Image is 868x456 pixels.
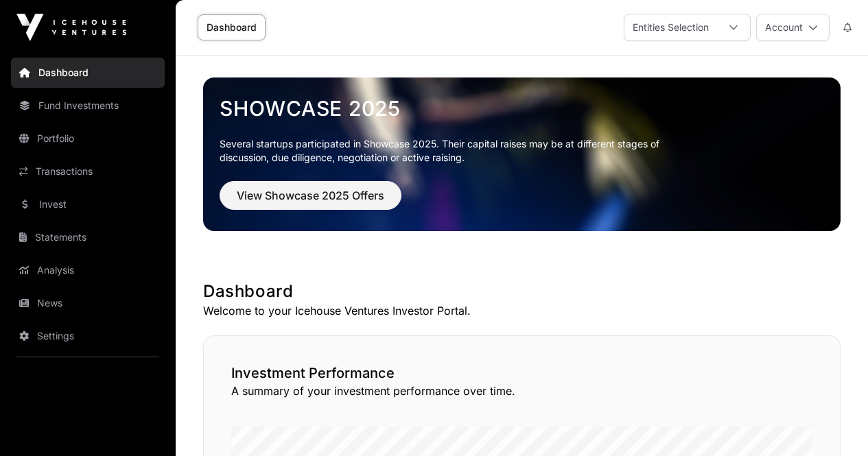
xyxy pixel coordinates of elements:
[203,77,841,231] img: Showcase 2025
[11,321,165,351] a: Settings
[237,187,384,204] span: View Showcase 2025 Offers
[203,302,841,319] p: Welcome to your Icehouse Ventures Investor Portal.
[11,189,165,219] a: Invest
[203,280,841,302] h1: Dashboard
[624,14,717,40] div: Entities Selection
[756,14,830,41] button: Account
[11,58,165,88] a: Dashboard
[11,255,165,285] a: Analysis
[220,137,681,165] p: Several startups participated in Showcase 2025. Their capital raises may be at different stages o...
[198,14,266,40] a: Dashboard
[220,96,824,121] a: Showcase 2025
[11,288,165,318] a: News
[231,363,812,383] h2: Investment Performance
[11,222,165,252] a: Statements
[11,156,165,187] a: Transactions
[11,123,165,154] a: Portfolio
[220,181,401,210] button: View Showcase 2025 Offers
[16,14,126,41] img: Icehouse Ventures Logo
[11,91,165,121] a: Fund Investments
[220,195,401,208] a: View Showcase 2025 Offers
[231,383,812,399] p: A summary of your investment performance over time.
